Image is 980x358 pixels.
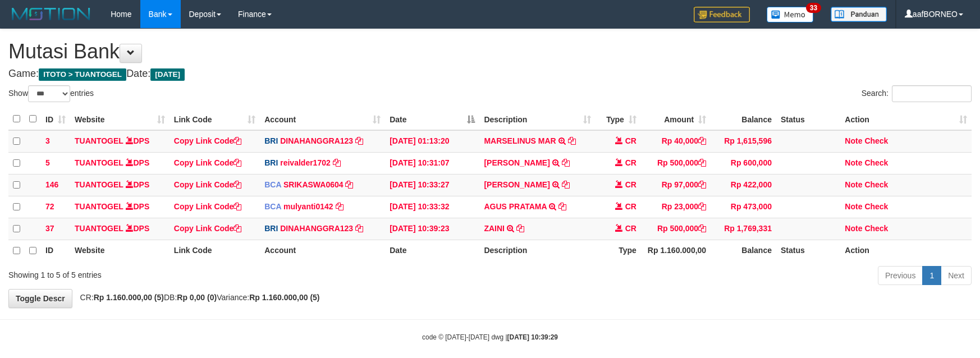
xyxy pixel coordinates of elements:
th: Status [776,240,840,261]
th: Action [840,240,972,261]
td: [DATE] 10:33:32 [385,196,479,218]
th: Description: activate to sort column ascending [479,108,596,130]
td: Rp 1,615,596 [711,130,776,153]
span: CR: DB: Variance: [75,293,320,302]
div: Showing 1 to 5 of 5 entries [8,265,400,281]
a: Copy Link Code [174,158,242,167]
a: Copy DINAHANGGRA123 to clipboard [355,136,363,145]
strong: Rp 1.160.000,00 (5) [249,293,319,302]
img: Button%20Memo.svg [767,7,814,22]
span: BRI [264,224,278,233]
a: MARSELINUS MAR [484,136,556,145]
th: Balance [711,108,776,130]
a: Copy Link Code [174,136,242,145]
td: Rp 1,769,331 [711,218,776,240]
a: Copy Link Code [174,180,242,189]
a: Check [864,224,888,233]
a: Previous [878,266,923,285]
a: SRIKASWA0604 [283,180,344,189]
a: Note [845,202,862,211]
td: Rp 40,000 [641,130,711,153]
span: 37 [45,224,54,233]
a: Copy Rp 500,000 to clipboard [698,224,706,233]
a: Copy Link Code [174,224,242,233]
th: Action: activate to sort column ascending [840,108,972,130]
a: Copy Rp 23,000 to clipboard [698,202,706,211]
a: Toggle Descr [8,289,72,308]
a: Copy ABDI WIYONO to clipboard [562,180,570,189]
span: CR [625,202,636,211]
span: CR [625,158,636,167]
h1: Mutasi Bank [8,40,972,63]
a: 1 [922,266,941,285]
th: Type: activate to sort column ascending [596,108,641,130]
img: panduan.png [831,7,887,22]
th: Account [260,240,385,261]
a: TUANTOGEL [75,202,123,211]
td: DPS [70,196,170,218]
td: [DATE] 01:13:20 [385,130,479,153]
a: TUANTOGEL [75,180,123,189]
th: Description [479,240,596,261]
td: DPS [70,130,170,153]
td: [DATE] 10:39:23 [385,218,479,240]
a: TUANTOGEL [75,158,123,167]
th: Link Code [170,240,260,261]
td: Rp 23,000 [641,196,711,218]
a: Copy DINAHANGGRA123 to clipboard [355,224,363,233]
span: 5 [45,158,50,167]
select: Showentries [28,85,70,102]
a: Copy AHMAD HAIMI SR to clipboard [562,158,570,167]
a: Next [941,266,972,285]
a: DINAHANGGRA123 [280,224,353,233]
span: 3 [45,136,50,145]
strong: Rp 1.160.000,00 (5) [94,293,164,302]
a: Check [864,202,888,211]
a: Note [845,158,862,167]
td: Rp 600,000 [711,152,776,174]
th: Rp 1.160.000,00 [641,240,711,261]
span: [DATE] [150,68,185,81]
span: BCA [264,202,281,211]
a: Note [845,224,862,233]
a: Check [864,180,888,189]
a: Copy mulyanti0142 to clipboard [336,202,344,211]
a: Check [864,136,888,145]
a: Copy reivalder1702 to clipboard [333,158,341,167]
a: Copy ZAINI to clipboard [516,224,524,233]
td: [DATE] 10:33:27 [385,174,479,196]
a: [PERSON_NAME] [484,180,549,189]
td: Rp 97,000 [641,174,711,196]
td: DPS [70,218,170,240]
th: Amount: activate to sort column ascending [641,108,711,130]
a: mulyanti0142 [283,202,333,211]
th: Date: activate to sort column descending [385,108,479,130]
a: Copy Rp 500,000 to clipboard [698,158,706,167]
th: Status [776,108,840,130]
strong: Rp 0,00 (0) [177,293,217,302]
td: [DATE] 10:31:07 [385,152,479,174]
span: 146 [45,180,58,189]
input: Search: [892,85,972,102]
td: DPS [70,152,170,174]
a: Check [864,158,888,167]
span: ITOTO > TUANTOGEL [39,68,126,81]
td: Rp 500,000 [641,152,711,174]
th: Type [596,240,641,261]
th: Website: activate to sort column ascending [70,108,170,130]
a: reivalder1702 [280,158,331,167]
td: Rp 473,000 [711,196,776,218]
th: Date [385,240,479,261]
a: Copy Rp 97,000 to clipboard [698,180,706,189]
a: TUANTOGEL [75,224,123,233]
a: Note [845,180,862,189]
a: [PERSON_NAME] [484,158,549,167]
span: BRI [264,158,278,167]
th: Website [70,240,170,261]
img: MOTION_logo.png [8,6,94,22]
td: Rp 500,000 [641,218,711,240]
span: 33 [806,3,821,13]
span: BRI [264,136,278,145]
a: DINAHANGGRA123 [280,136,353,145]
small: code © [DATE]-[DATE] dwg | [422,333,558,341]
